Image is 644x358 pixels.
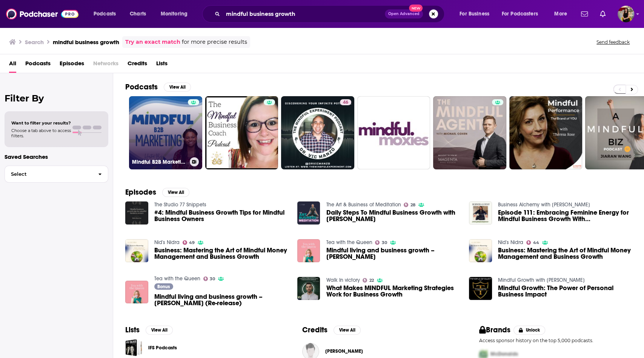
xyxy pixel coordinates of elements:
[154,293,288,306] a: Mindful living and business growth – Caroline Burrows (Re-release)
[302,325,361,335] a: CreditsView All
[154,293,288,306] span: Mindful living and business growth – [PERSON_NAME] (Re-release)
[618,6,634,22] button: Show profile menu
[498,285,632,298] span: Mindful Growth: The Power of Personal Business Impact
[125,187,189,197] a: EpisodesView All
[326,277,360,283] a: Walk In victory
[128,57,147,73] a: Credits
[154,247,288,260] a: Business: Mastering the Art of Mindful Money Management and Business Growth
[404,203,415,207] a: 28
[498,247,632,260] a: Business: Mastering the Art of Mindful Money Management and Business Growth
[60,57,84,73] a: Episodes
[498,209,632,222] a: Episode 111: Embracing Feminine Energy for Mindful Business Growth With Maria Carpenter
[326,201,401,208] a: The Art & Business of Meditation
[183,240,195,245] a: 49
[454,8,499,20] button: open menu
[129,96,202,169] a: Mindful B2B Marketing | Business Growth and Social Impact (Former: Forward Launch Your SaaS)
[223,8,385,20] input: Search podcasts, credits, & more...
[498,277,585,283] a: Mindful Growth with Troy Harris
[161,9,188,19] span: Monitoring
[125,82,191,92] a: PodcastsView All
[498,239,523,246] a: Nid's Nidra
[549,8,576,20] button: open menu
[125,201,148,224] img: #4: Mindful Business Growth Tips for Mindful Business Owners
[209,5,452,23] div: Search podcasts, credits, & more...
[125,281,148,304] img: Mindful living and business growth – Caroline Burrows (Re-release)
[460,9,489,19] span: For Business
[25,38,44,46] h3: Search
[409,5,423,12] span: New
[25,57,51,73] a: Podcasts
[162,188,189,197] button: View All
[498,201,590,208] a: Business Alchemy with Jackie Minsky
[154,275,200,282] a: Tea with the Queen
[382,241,387,244] span: 30
[148,344,177,352] a: IFS Podcasts
[340,99,351,105] a: 46
[526,240,539,245] a: 44
[513,326,546,335] button: Unlock
[490,351,518,357] span: McDonalds
[594,39,632,45] button: Send feedback
[326,209,460,222] a: Daily Steps To Mindful Business Growth with Julie Skon
[156,57,168,73] a: Lists
[125,38,180,46] a: Try an exact match
[533,241,539,244] span: 44
[502,9,538,19] span: For Podcasters
[618,6,634,22] span: Logged in as cassey
[479,338,632,343] p: Access sponsor history on the top 5,000 podcasts.
[125,239,148,262] img: Business: Mastering the Art of Mindful Money Management and Business Growth
[618,6,634,22] img: User Profile
[326,285,460,298] a: What Makes MINDFUL Marketing Strategies Work for Business Growth
[5,172,92,177] span: Select
[479,325,510,335] h2: Brands
[497,8,549,20] button: open menu
[388,12,420,16] span: Open Advanced
[578,8,591,20] a: Show notifications dropdown
[5,166,108,183] button: Select
[597,8,609,20] a: Show notifications dropdown
[125,339,142,356] a: IFS Podcasts
[469,201,492,224] img: Episode 111: Embracing Feminine Energy for Mindful Business Growth With Maria Carpenter
[94,9,116,19] span: Podcasts
[297,239,320,262] img: Mindful living and business growth – Caroline Burrows
[125,8,151,20] a: Charts
[326,247,460,260] a: Mindful living and business growth – Caroline Burrows
[11,120,71,126] span: Want to filter your results?
[11,128,71,138] span: Choose a tab above to access filters.
[132,159,187,165] h3: Mindful B2B Marketing | Business Growth and Social Impact (Former: Forward Launch Your SaaS)
[5,153,108,160] p: Saved Searches
[125,82,158,92] h2: Podcasts
[182,38,247,46] span: for more precise results
[154,201,206,208] a: The Studio 77 Snippets
[125,325,140,335] h2: Lists
[343,99,348,106] span: 46
[297,201,320,224] a: Daily Steps To Mindful Business Growth with Julie Skon
[88,8,126,20] button: open menu
[302,325,327,335] h2: Credits
[5,93,108,104] h2: Filter By
[385,9,423,18] button: Open AdvancedNew
[325,348,363,354] a: Vidhya Iyer
[9,57,16,73] a: All
[157,284,170,289] span: Bonus
[469,239,492,262] img: Business: Mastering the Art of Mindful Money Management and Business Growth
[554,9,567,19] span: More
[325,348,363,354] span: [PERSON_NAME]
[375,240,387,245] a: 30
[164,83,191,92] button: View All
[6,7,78,21] img: Podchaser - Follow, Share and Rate Podcasts
[154,209,288,222] a: #4: Mindful Business Growth Tips for Mindful Business Owners
[125,325,173,335] a: ListsView All
[326,247,460,260] span: Mindful living and business growth – [PERSON_NAME]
